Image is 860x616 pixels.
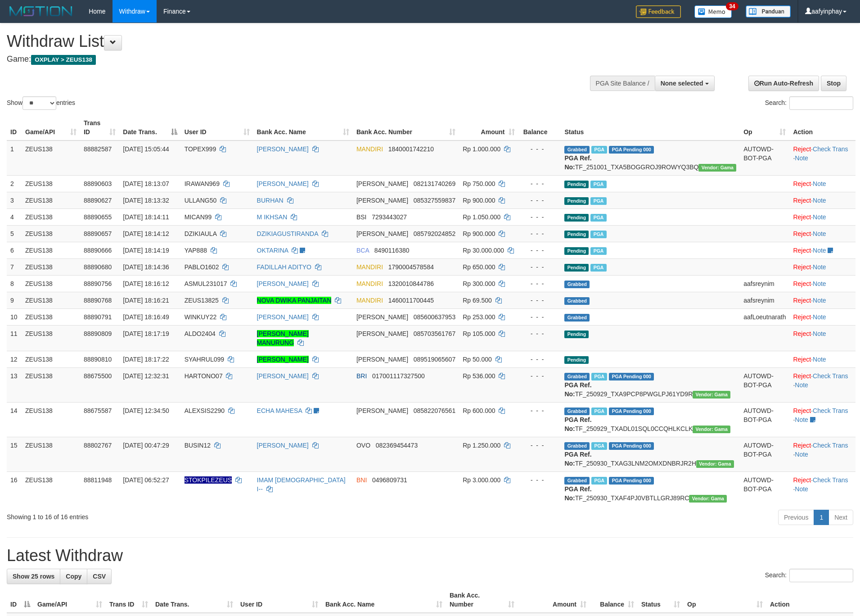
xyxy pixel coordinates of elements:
[7,292,22,308] td: 9
[463,230,495,237] span: Rp 900.000
[813,442,848,449] a: Check Trans
[522,263,558,272] div: - - -
[84,213,112,221] span: 88890655
[93,573,106,580] span: CSV
[463,263,495,271] span: Rp 650.000
[60,569,87,584] a: Copy
[564,331,589,338] span: Pending
[414,197,455,204] span: Copy 085327559837 to clipboard
[185,297,219,304] span: ZEUS13825
[795,154,808,162] a: Note
[789,351,855,367] td: ·
[813,297,826,304] a: Note
[185,263,219,271] span: PABLO1602
[84,263,112,271] span: 88890680
[740,367,789,402] td: AUTOWD-BOT-PGA
[7,115,22,140] th: ID
[522,296,558,305] div: - - -
[123,197,169,204] span: [DATE] 18:13:32
[22,225,80,242] td: ZEUS138
[84,247,112,254] span: 88890666
[185,313,217,321] span: WINKUY22
[463,407,495,414] span: Rp 600.000
[463,330,495,337] span: Rp 105.000
[123,407,169,414] span: [DATE] 12:34:50
[257,356,309,363] a: [PERSON_NAME]
[22,140,80,176] td: ZEUS138
[789,225,855,242] td: ·
[356,145,383,153] span: MANDIRI
[7,5,75,18] img: MOTION_logo.png
[789,275,855,292] td: ·
[22,437,80,471] td: ZEUS138
[609,408,654,415] span: PGA Pending
[356,442,370,449] span: OVO
[795,485,808,493] a: Note
[765,569,853,582] label: Search:
[185,407,225,414] span: ALEXSIS2290
[789,140,855,176] td: · ·
[185,230,217,237] span: DZIKIAULA
[793,213,811,221] a: Reject
[123,263,169,271] span: [DATE] 18:14:36
[7,437,22,471] td: 15
[123,313,169,321] span: [DATE] 18:16:49
[693,391,730,399] span: Vendor URL: https://trx31.1velocity.biz
[87,569,112,584] a: CSV
[388,297,434,304] span: Copy 1460011700445 to clipboard
[181,115,253,140] th: User ID: activate to sort column ascending
[7,325,22,351] td: 11
[522,371,558,380] div: - - -
[123,356,169,363] span: [DATE] 18:17:22
[793,330,811,337] a: Reject
[7,402,22,437] td: 14
[590,181,606,188] span: Marked by aafanarl
[31,55,96,65] span: OXPLAY > ZEUS138
[376,442,418,449] span: Copy 082369454473 to clipboard
[463,356,492,363] span: Rp 50.000
[740,402,789,437] td: AUTOWD-BOT-PGA
[590,197,606,205] span: Marked by aafanarl
[748,76,819,91] a: Run Auto-Refresh
[564,231,589,238] span: Pending
[564,408,590,415] span: Grabbed
[789,437,855,471] td: · ·
[22,175,80,192] td: ZEUS138
[257,280,309,287] a: [PERSON_NAME]
[789,402,855,437] td: · ·
[22,242,80,258] td: ZEUS138
[7,32,564,50] h1: Withdraw List
[522,246,558,255] div: - - -
[655,76,715,91] button: None selected
[561,140,740,176] td: TF_251001_TXA5BOGGROJ9ROWYQ3BQ
[590,214,606,222] span: Marked by aafsolysreylen
[22,308,80,325] td: ZEUS138
[388,280,434,287] span: Copy 1320010844786 to clipboard
[356,407,408,414] span: [PERSON_NAME]
[564,416,591,432] b: PGA Ref. No:
[23,96,56,110] select: Showentries
[463,145,500,153] span: Rp 1.000.000
[7,275,22,292] td: 8
[257,180,309,187] a: [PERSON_NAME]
[7,587,34,613] th: ID: activate to sort column descending
[356,372,367,380] span: BRI
[356,263,383,271] span: MANDIRI
[609,373,654,380] span: PGA Pending
[813,145,848,153] a: Check Trans
[789,367,855,402] td: · ·
[564,197,589,205] span: Pending
[463,372,495,380] span: Rp 536.000
[561,367,740,402] td: TF_250929_TXA9PCP8PWGLPJ61YD9R
[185,280,227,287] span: ASMUL231017
[84,442,112,449] span: 88802767
[356,280,383,287] span: MANDIRI
[793,180,811,187] a: Reject
[22,258,80,275] td: ZEUS138
[463,213,500,221] span: Rp 1.050.000
[257,213,288,221] a: M IKHSAN
[123,297,169,304] span: [DATE] 18:16:21
[793,280,811,287] a: Reject
[322,587,446,613] th: Bank Acc. Name: activate to sort column ascending
[253,115,353,140] th: Bank Acc. Name: activate to sort column ascending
